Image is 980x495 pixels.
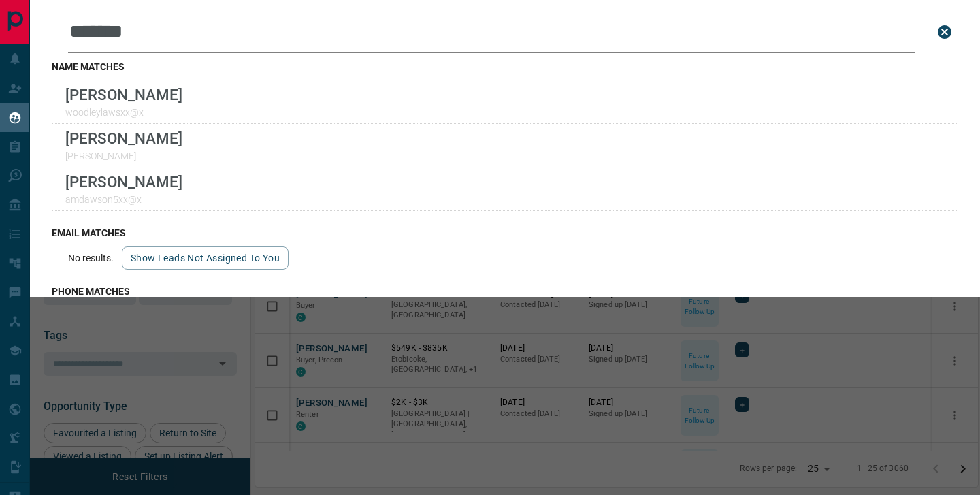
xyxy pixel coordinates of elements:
[65,194,182,205] p: amdawson5xx@x
[65,129,182,147] p: [PERSON_NAME]
[65,173,182,191] p: [PERSON_NAME]
[52,227,958,238] h3: email matches
[65,107,182,118] p: woodleylawsxx@x
[65,150,182,161] p: [PERSON_NAME]
[52,286,958,297] h3: phone matches
[931,18,958,46] button: close search bar
[65,86,182,103] p: [PERSON_NAME]
[122,246,289,270] button: show leads not assigned to you
[68,253,114,264] p: No results.
[52,61,958,72] h3: name matches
